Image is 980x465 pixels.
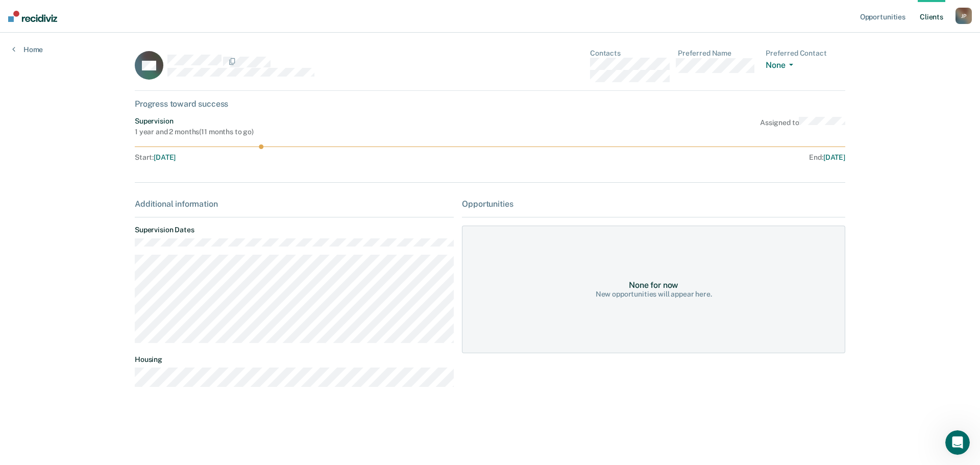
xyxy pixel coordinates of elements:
img: Recidiviz [8,11,57,22]
button: None [766,60,797,72]
div: Additional information [135,199,454,209]
div: 1 year and 2 months ( 11 months to go ) [135,128,254,136]
dt: Contacts [590,49,670,58]
div: Start : [135,153,491,162]
span: [DATE] [154,153,176,161]
iframe: Intercom live chat [945,430,970,455]
div: None for now [629,280,678,290]
div: End : [495,153,845,162]
a: Home [12,45,43,54]
div: Supervision [135,117,254,126]
span: [DATE] [823,153,845,161]
div: Opportunities [462,199,845,209]
div: J P [955,8,972,24]
div: New opportunities will appear here. [596,290,712,299]
div: Progress toward success [135,99,845,109]
dt: Supervision Dates [135,226,454,234]
dt: Preferred Contact [766,49,845,58]
div: Assigned to [760,117,845,136]
dt: Housing [135,355,454,364]
button: JP [955,8,972,24]
dt: Preferred Name [678,49,757,58]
